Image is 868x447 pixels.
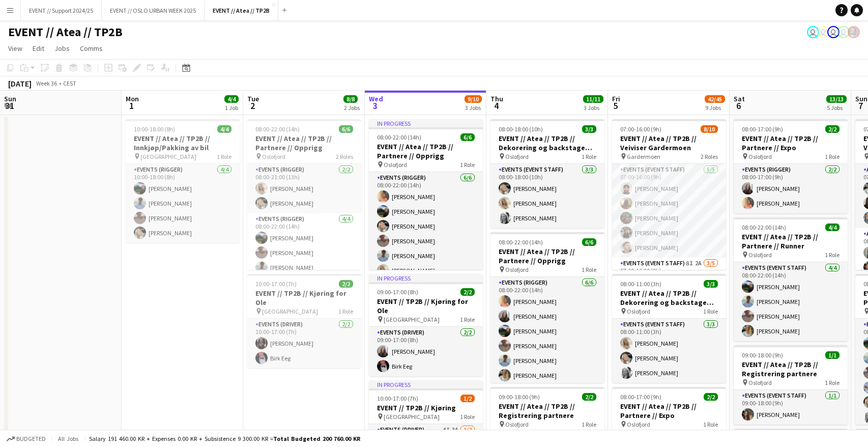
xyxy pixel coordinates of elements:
[825,351,840,359] span: 1/1
[701,153,718,160] span: 2 Roles
[827,104,846,111] div: 5 Jobs
[490,232,604,383] app-job-card: 08:00-22:00 (14h)6/6EVENT // Atea // TP2B // Partnere // Opprigg Oslofjord1 RoleEvents (Rigger)6/...
[4,42,26,55] a: View
[734,232,848,250] h3: EVENT // Atea // TP2B // Partnere // Runner
[369,297,483,315] h3: EVENT // TP2B // Kjøring for Ole
[701,125,718,133] span: 8/10
[584,104,603,111] div: 3 Jobs
[489,100,503,111] span: 4
[140,153,196,160] span: [GEOGRAPHIC_DATA]
[627,308,650,315] span: Oslofjord
[255,280,297,288] span: 10:00-17:00 (7h)
[247,119,361,270] app-job-card: 08:00-22:00 (14h)6/6EVENT // Atea // TP2B // Partnere // Opprigg Oslofjord2 RolesEvents (Rigger)2...
[612,119,726,270] div: 07:00-16:00 (9h)8/10EVENT // Atea // TP2B // Veiviser Gardermoen Gardermoen2 RolesEvents (Event S...
[80,44,103,53] span: Comms
[460,395,475,402] span: 1/2
[612,274,726,383] app-job-card: 08:00-11:00 (3h)3/3EVENT // Atea // TP2B // Dekorering og backstage oppsett Oslofjord1 RoleEvents...
[369,172,483,281] app-card-role: Events (Rigger)6/608:00-22:00 (14h)[PERSON_NAME][PERSON_NAME][PERSON_NAME][PERSON_NAME][PERSON_NA...
[76,42,107,55] a: Comms
[742,125,783,133] span: 08:00-17:00 (9h)
[369,274,483,376] app-job-card: In progress09:00-17:00 (8h)2/2EVENT // TP2B // Kjøring for Ole [GEOGRAPHIC_DATA]1 RoleEvents (Dri...
[582,153,596,160] span: 1 Role
[247,289,361,307] h3: EVENT // TP2B // Kjøring for Ole
[705,95,725,103] span: 42/45
[499,393,540,401] span: 09:00-18:00 (9h)
[612,134,726,152] h3: EVENT // Atea // TP2B // Veiviser Gardermoen
[8,78,32,89] div: [DATE]
[343,95,358,103] span: 8/8
[583,95,603,103] span: 11/11
[384,161,407,169] span: Oslofjord
[490,94,503,103] span: Thu
[126,119,240,243] app-job-card: 10:00-18:00 (8h)4/4EVENT // Atea // TP2B // Innkjøp/Pakking av bil [GEOGRAPHIC_DATA]1 RoleEvents ...
[262,308,318,315] span: [GEOGRAPHIC_DATA]
[217,125,232,133] span: 4/4
[126,94,139,103] span: Mon
[369,403,483,412] h3: EVENT // TP2B // Kjøring
[247,213,361,292] app-card-role: Events (Rigger)4/408:00-22:00 (14h)[PERSON_NAME][PERSON_NAME][PERSON_NAME]
[499,125,543,133] span: 08:00-18:00 (10h)
[369,142,483,160] h3: EVENT // Atea // TP2B // Partnere // Opprigg
[5,433,47,444] button: Budgeted
[247,164,361,213] app-card-role: Events (Rigger)2/208:00-21:00 (13h)[PERSON_NAME][PERSON_NAME]
[612,258,726,354] app-card-role: Events (Event Staff)8I2A3/507:00-16:00 (9h)
[854,100,867,111] span: 7
[225,104,238,111] div: 1 Job
[255,125,300,133] span: 08:00-22:00 (14h)
[247,94,259,103] span: Tue
[582,421,596,428] span: 1 Role
[460,316,475,323] span: 1 Role
[367,100,383,111] span: 3
[460,413,475,421] span: 1 Role
[262,153,285,160] span: Oslofjord
[848,26,860,38] app-user-avatar: Tarjei Tuv
[505,153,529,160] span: Oslofjord
[582,125,596,133] span: 3/3
[369,119,483,270] app-job-card: In progress08:00-22:00 (14h)6/6EVENT // Atea // TP2B // Partnere // Opprigg Oslofjord1 RoleEvents...
[247,274,361,368] div: 10:00-17:00 (7h)2/2EVENT // TP2B // Kjøring for Ole [GEOGRAPHIC_DATA]1 RoleEvents (Driver)2/210:0...
[3,100,16,111] span: 31
[742,223,786,231] span: 08:00-22:00 (14h)
[627,421,650,428] span: Oslofjord
[224,95,239,103] span: 4/4
[732,100,745,111] span: 6
[273,435,360,442] span: Total Budgeted 200 760.00 KR
[734,217,848,341] app-job-card: 08:00-22:00 (14h)4/4EVENT // Atea // TP2B // Partnere // Runner Oslofjord1 RoleEvents (Event Staf...
[490,247,604,265] h3: EVENT // Atea // TP2B // Partnere // Opprigg
[490,119,604,228] app-job-card: 08:00-18:00 (10h)3/3EVENT // Atea // TP2B // Dekorering og backstage oppsett Oslofjord1 RoleEvent...
[50,42,74,55] a: Jobs
[704,393,718,401] span: 2/2
[734,119,848,213] div: 08:00-17:00 (9h)2/2EVENT // Atea // TP2B // Partnere // Expo Oslofjord1 RoleEvents (Rigger)2/208:...
[582,393,596,401] span: 2/2
[742,351,783,359] span: 09:00-18:00 (9h)
[4,94,16,103] span: Sun
[612,289,726,307] h3: EVENT // Atea // TP2B // Dekorering og backstage oppsett
[837,26,850,38] app-user-avatar: Christina Benedicte Halstensen
[465,95,482,103] span: 9/10
[611,100,620,111] span: 5
[627,153,660,160] span: Gardermoen
[499,238,543,246] span: 08:00-22:00 (14h)
[217,153,232,160] span: 1 Role
[734,164,848,213] app-card-role: Events (Rigger)2/208:00-17:00 (9h)[PERSON_NAME][PERSON_NAME]
[369,380,483,388] div: In progress
[16,435,46,442] span: Budgeted
[855,94,867,103] span: Sun
[124,100,139,111] span: 1
[826,95,847,103] span: 13/13
[612,94,620,103] span: Fri
[827,26,840,38] app-user-avatar: Jenny Marie Ragnhild Andersen
[369,327,483,376] app-card-role: Events (Driver)2/209:00-17:00 (8h)[PERSON_NAME]Birk Eeg
[620,280,661,288] span: 08:00-11:00 (3h)
[384,316,440,323] span: [GEOGRAPHIC_DATA]
[612,319,726,383] app-card-role: Events (Event Staff)3/308:00-11:00 (3h)[PERSON_NAME][PERSON_NAME][PERSON_NAME]
[490,164,604,228] app-card-role: Events (Event Staff)3/308:00-18:00 (10h)[PERSON_NAME][PERSON_NAME][PERSON_NAME]
[490,277,604,385] app-card-role: Events (Rigger)6/608:00-22:00 (14h)[PERSON_NAME][PERSON_NAME][PERSON_NAME][PERSON_NAME][PERSON_NA...
[377,133,421,141] span: 08:00-22:00 (14h)
[338,308,353,315] span: 1 Role
[703,308,718,315] span: 1 Role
